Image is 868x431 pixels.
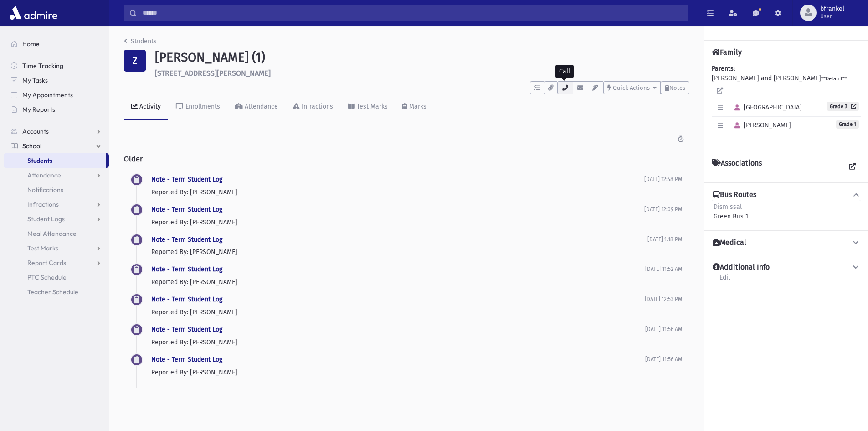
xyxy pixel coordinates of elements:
[719,272,731,289] a: Edit
[151,265,222,273] a: Note - Term Student Log
[730,121,791,129] span: [PERSON_NAME]
[4,270,109,285] a: PTC Schedule
[124,147,689,171] h2: Older
[661,81,689,94] button: Notes
[712,159,762,175] h4: Associations
[4,139,109,153] a: School
[151,277,645,287] p: Reported By: [PERSON_NAME]
[151,296,222,303] a: Note - Term Student Log
[4,241,109,255] a: Test Marks
[27,200,59,208] span: Infractions
[713,238,746,248] h4: Medical
[4,102,109,117] a: My Reports
[4,226,109,241] a: Meal Attendance
[27,288,78,296] span: Teacher Schedule
[555,65,574,78] div: Call
[820,5,844,13] span: bfrankel
[820,13,844,20] span: User
[27,215,65,223] span: Student Logs
[22,62,63,70] span: Time Tracking
[184,103,220,110] div: Enrollments
[243,103,278,110] div: Attendance
[836,120,859,129] span: Grade 1
[155,69,689,78] h6: [STREET_ADDRESS][PERSON_NAME]
[4,88,109,102] a: My Appointments
[4,168,109,182] a: Attendance
[603,81,661,94] button: Quick Actions
[151,326,222,333] a: Note - Term Student Log
[645,326,682,332] span: [DATE] 11:56 AM
[27,244,58,252] span: Test Marks
[138,103,161,110] div: Activity
[151,206,222,213] a: Note - Term Student Log
[340,94,395,120] a: Test Marks
[844,159,861,175] a: View all Associations
[730,104,802,111] span: [GEOGRAPHIC_DATA]
[712,64,861,144] div: [PERSON_NAME] and [PERSON_NAME]
[714,202,748,221] div: Green Bus 1
[4,73,109,88] a: My Tasks
[151,338,645,347] p: Reported By: [PERSON_NAME]
[4,58,109,73] a: Time Tracking
[4,255,109,270] a: Report Cards
[644,176,682,182] span: [DATE] 12:48 PM
[4,212,109,226] a: Student Logs
[355,103,388,110] div: Test Marks
[644,206,682,213] span: [DATE] 12:09 PM
[4,197,109,212] a: Infractions
[712,48,742,57] h4: Family
[647,236,682,243] span: [DATE] 1:18 PM
[151,218,644,227] p: Reported By: [PERSON_NAME]
[4,285,109,299] a: Teacher Schedule
[7,4,60,22] img: AdmirePro
[151,368,645,377] p: Reported By: [PERSON_NAME]
[713,190,756,200] h4: Bus Routes
[395,94,434,120] a: Marks
[124,50,146,72] div: Z
[22,76,48,84] span: My Tasks
[712,65,735,73] b: Parents:
[27,273,67,281] span: PTC Schedule
[285,94,340,120] a: Infractions
[613,84,650,91] span: Quick Actions
[645,296,682,302] span: [DATE] 12:53 PM
[151,247,647,257] p: Reported By: [PERSON_NAME]
[22,142,41,150] span: School
[4,124,109,139] a: Accounts
[4,36,109,51] a: Home
[155,50,689,65] h1: [PERSON_NAME] (1)
[27,259,66,267] span: Report Cards
[712,263,861,272] button: Additional Info
[22,105,55,114] span: My Reports
[151,187,644,197] p: Reported By: [PERSON_NAME]
[407,103,426,110] div: Marks
[645,266,682,272] span: [DATE] 11:52 AM
[4,153,106,168] a: Students
[827,102,859,111] a: Grade 3
[137,5,688,21] input: Search
[300,103,333,110] div: Infractions
[22,127,49,135] span: Accounts
[27,186,63,194] span: Notifications
[712,190,861,200] button: Bus Routes
[227,94,285,120] a: Attendance
[124,94,168,120] a: Activity
[22,40,40,48] span: Home
[151,307,645,317] p: Reported By: [PERSON_NAME]
[714,203,742,211] span: Dismissal
[4,182,109,197] a: Notifications
[22,91,73,99] span: My Appointments
[168,94,227,120] a: Enrollments
[151,236,222,244] a: Note - Term Student Log
[27,229,77,238] span: Meal Attendance
[124,36,157,50] nav: breadcrumb
[151,356,222,363] a: Note - Term Student Log
[669,84,685,91] span: Notes
[27,171,61,179] span: Attendance
[27,156,52,165] span: Students
[151,176,222,183] a: Note - Term Student Log
[124,37,157,45] a: Students
[645,356,682,363] span: [DATE] 11:56 AM
[712,238,861,248] button: Medical
[713,263,770,272] h4: Additional Info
